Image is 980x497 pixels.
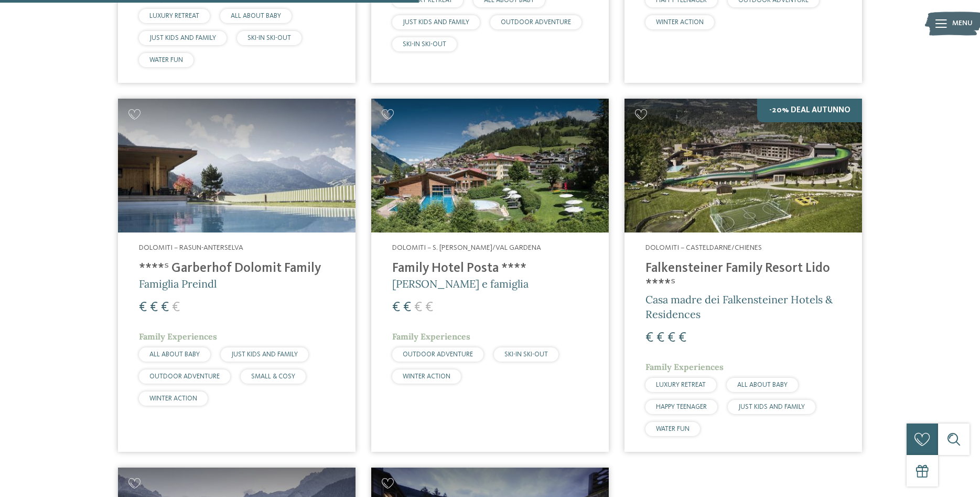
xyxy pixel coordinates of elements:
[149,351,200,358] span: ALL ABOUT BABY
[231,13,281,19] span: ALL ABOUT BABY
[150,301,158,314] span: €
[737,382,788,388] span: ALL ABOUT BABY
[392,261,588,277] h4: Family Hotel Posta ****
[656,19,704,26] span: WINTER ACTION
[139,301,147,314] span: €
[403,301,411,314] span: €
[371,99,609,452] a: Cercate un hotel per famiglie? Qui troverete solo i migliori! Dolomiti – S. [PERSON_NAME]/Val Gar...
[425,301,433,314] span: €
[118,99,356,232] img: Cercate un hotel per famiglie? Qui troverete solo i migliori!
[645,261,841,292] h4: Falkensteiner Family Resort Lido ****ˢ
[371,99,609,232] img: Cercate un hotel per famiglie? Qui troverete solo i migliori!
[403,373,450,380] span: WINTER ACTION
[403,351,473,358] span: OUTDOOR ADVENTURE
[656,382,706,388] span: LUXURY RETREAT
[624,99,862,232] img: Cercate un hotel per famiglie? Qui troverete solo i migliori!
[247,35,291,41] span: SKI-IN SKI-OUT
[161,301,169,314] span: €
[392,301,400,314] span: €
[139,261,335,277] h4: ****ˢ Garberhof Dolomit Family
[139,331,217,342] span: Family Experiences
[251,373,295,380] span: SMALL & COSY
[139,277,217,290] span: Famiglia Preindl
[172,301,180,314] span: €
[645,244,762,251] span: Dolomiti – Casteldarne/Chienes
[392,244,541,251] span: Dolomiti – S. [PERSON_NAME]/Val Gardena
[656,426,690,432] span: WATER FUN
[656,404,707,410] span: HAPPY TEENAGER
[392,331,470,342] span: Family Experiences
[624,99,862,452] a: Cercate un hotel per famiglie? Qui troverete solo i migliori! -20% Deal Autunno Dolomiti – Castel...
[149,395,197,402] span: WINTER ACTION
[403,41,446,48] span: SKI-IN SKI-OUT
[656,331,664,345] span: €
[118,99,356,452] a: Cercate un hotel per famiglie? Qui troverete solo i migliori! Dolomiti – Rasun-Anterselva ****ˢ G...
[392,277,529,290] span: [PERSON_NAME] e famiglia
[414,301,422,314] span: €
[667,331,675,345] span: €
[679,331,686,345] span: €
[645,362,724,372] span: Family Experiences
[403,19,469,26] span: JUST KIDS AND FAMILY
[149,57,183,64] span: WATER FUN
[501,19,571,26] span: OUTDOOR ADVENTURE
[738,404,805,410] span: JUST KIDS AND FAMILY
[645,293,833,321] span: Casa madre dei Falkensteiner Hotels & Residences
[139,244,243,251] span: Dolomiti – Rasun-Anterselva
[231,351,298,358] span: JUST KIDS AND FAMILY
[645,331,653,345] span: €
[149,35,216,41] span: JUST KIDS AND FAMILY
[504,351,548,358] span: SKI-IN SKI-OUT
[149,13,199,19] span: LUXURY RETREAT
[149,373,220,380] span: OUTDOOR ADVENTURE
